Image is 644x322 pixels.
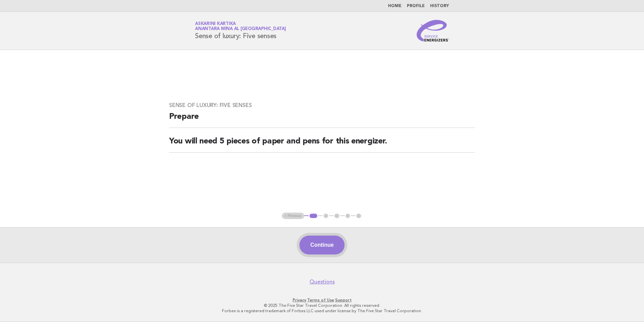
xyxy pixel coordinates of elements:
p: · · [116,297,528,303]
a: Terms of Use [307,298,334,302]
p: Forbes is a registered trademark of Forbes LLC used under license by The Five Star Travel Corpora... [116,308,528,314]
h2: Prepare [169,111,475,128]
a: Questions [310,278,335,285]
a: Home [388,4,401,8]
p: © 2025 The Five Star Travel Corporation. All rights reserved. [116,303,528,308]
button: 1 [309,213,318,219]
h3: Sense of luxury: Five senses [169,102,475,109]
img: Service Energizers [417,20,449,42]
a: Askarini KartikaAnantara Mina al [GEOGRAPHIC_DATA] [195,22,286,31]
a: Support [335,298,352,302]
button: Continue [299,236,344,254]
h2: You will need 5 pieces of paper and pens for this energizer. [169,136,475,153]
a: Profile [407,4,425,8]
a: History [430,4,449,8]
h1: Sense of luxury: Five senses [195,22,286,39]
span: Anantara Mina al [GEOGRAPHIC_DATA] [195,27,286,31]
a: Privacy [293,298,306,302]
